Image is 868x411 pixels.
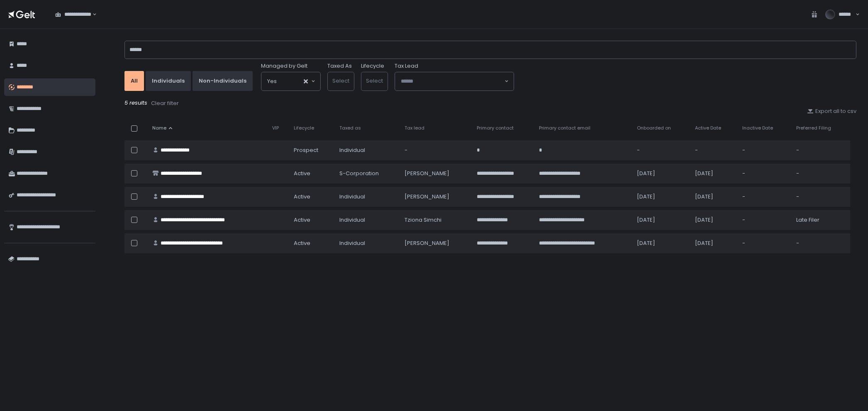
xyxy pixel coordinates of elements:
[366,77,383,85] span: Select
[796,147,845,154] div: -
[332,77,349,85] span: Select
[304,79,308,83] button: Clear Selected
[742,147,786,154] div: -
[294,147,318,154] span: prospect
[796,216,845,224] div: Late Filer
[405,240,467,247] div: [PERSON_NAME]
[637,170,685,177] div: [DATE]
[152,77,185,85] div: Individuals
[742,240,786,247] div: -
[294,193,310,201] span: active
[131,77,138,85] div: All
[294,125,314,131] span: Lifecycle
[405,125,424,131] span: Tax lead
[401,77,504,86] input: Search for option
[695,125,721,131] span: Active Date
[261,72,320,91] div: Search for option
[91,10,92,19] input: Search for option
[539,125,590,131] span: Primary contact email
[695,170,733,177] div: [DATE]
[405,170,467,177] div: [PERSON_NAME]
[637,240,685,247] div: [DATE]
[151,100,179,107] div: Clear filter
[807,108,856,115] button: Export all to csv
[796,193,845,201] div: -
[796,240,845,247] div: -
[477,125,514,131] span: Primary contact
[267,77,277,86] span: Yes
[637,193,685,201] div: [DATE]
[637,216,685,224] div: [DATE]
[695,240,733,247] div: [DATE]
[339,216,395,224] div: Individual
[339,147,395,154] div: Individual
[151,99,179,108] button: Clear filter
[272,125,279,131] span: VIP
[339,240,395,247] div: Individual
[193,71,253,91] button: Non-Individuals
[405,216,467,224] div: Tziona Simchi
[327,62,352,70] label: Taxed As
[146,71,191,91] button: Individuals
[796,170,845,177] div: -
[695,193,733,201] div: [DATE]
[361,62,384,70] label: Lifecycle
[395,62,418,70] span: Tax Lead
[405,193,467,201] div: [PERSON_NAME]
[294,240,310,247] span: active
[742,216,786,224] div: -
[742,125,773,131] span: Inactive Date
[796,125,831,131] span: Preferred Filing
[152,125,166,131] span: Name
[405,147,467,154] div: -
[637,147,685,154] div: -
[637,125,671,131] span: Onboarded on
[742,170,786,177] div: -
[339,125,361,131] span: Taxed as
[277,77,303,86] input: Search for option
[294,216,310,224] span: active
[395,72,514,91] div: Search for option
[339,170,395,177] div: S-Corporation
[294,170,310,177] span: active
[261,62,307,70] span: Managed by Gelt
[124,71,144,91] button: All
[124,99,856,108] div: 5 results
[695,216,733,224] div: [DATE]
[339,193,395,201] div: Individual
[742,193,786,201] div: -
[695,147,733,154] div: -
[199,77,246,85] div: Non-Individuals
[50,6,97,23] div: Search for option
